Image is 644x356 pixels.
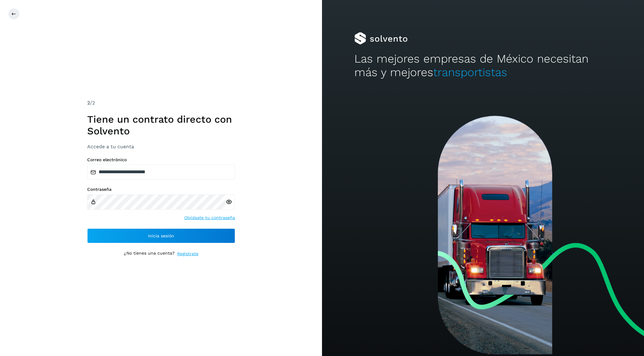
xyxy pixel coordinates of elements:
div: /2 [87,99,235,107]
a: Regístrate [177,251,198,257]
label: Contraseña [87,187,235,192]
p: ¿No tienes una cuenta? [124,251,175,257]
h1: Tiene un contrato directo con Solvento [87,113,235,137]
span: Inicia sesión [148,234,174,238]
span: transportistas [433,66,507,79]
span: 2 [87,100,90,106]
button: Inicia sesión [87,228,235,243]
a: Olvidaste tu contraseña [184,215,235,221]
h3: Accede a tu cuenta [87,144,235,149]
label: Correo electrónico [87,157,235,162]
h2: Las mejores empresas de México necesitan más y mejores [354,52,612,80]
